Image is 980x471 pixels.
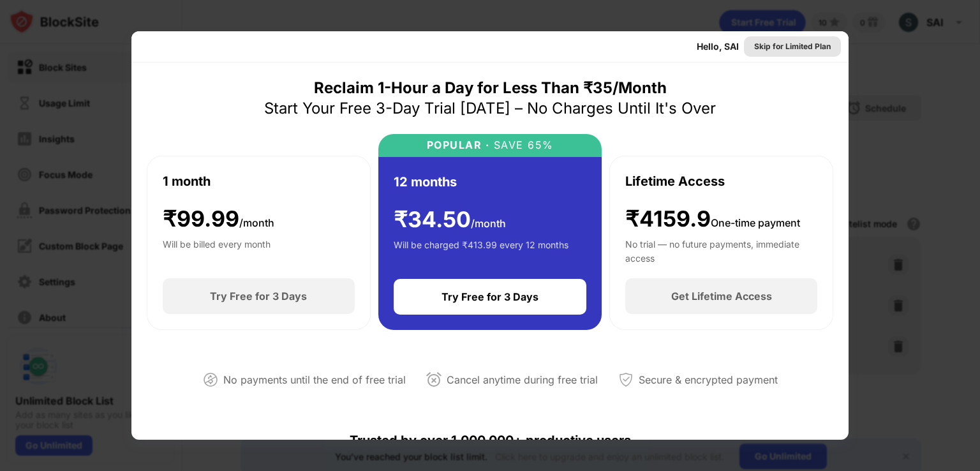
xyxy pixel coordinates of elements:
div: ₹ 99.99 [163,206,274,232]
div: Secure & encrypted payment [639,371,778,389]
div: 12 months [394,172,457,191]
div: Skip for Limited Plan [754,40,831,53]
div: Reclaim 1-Hour a Day for Less Than ₹35/Month [314,78,667,98]
span: One-time payment [711,216,800,229]
div: ₹4159.9 [625,206,800,232]
div: No payments until the end of free trial [223,371,406,389]
div: POPULAR · [427,139,490,151]
div: 1 month [163,172,211,191]
span: /month [239,216,274,229]
div: Will be charged ₹413.99 every 12 months [394,238,568,264]
span: /month [471,217,506,230]
div: Try Free for 3 Days [442,290,538,303]
img: secured-payment [618,372,634,387]
div: SAVE 65% [489,139,554,151]
div: Hello, SAI [697,41,739,52]
div: Try Free for 3 Days [210,290,307,303]
div: Get Lifetime Access [671,290,772,303]
div: ₹ 34.50 [394,207,506,233]
div: Will be billed every month [163,237,271,263]
img: cancel-anytime [426,372,442,387]
div: Start Your Free 3-Day Trial [DATE] – No Charges Until It's Over [264,98,716,119]
div: Trusted by over 1,000,000+ productive users [147,410,833,471]
img: not-paying [203,372,218,387]
div: Lifetime Access [625,172,725,191]
div: No trial — no future payments, immediate access [625,237,817,263]
div: Cancel anytime during free trial [447,371,598,389]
